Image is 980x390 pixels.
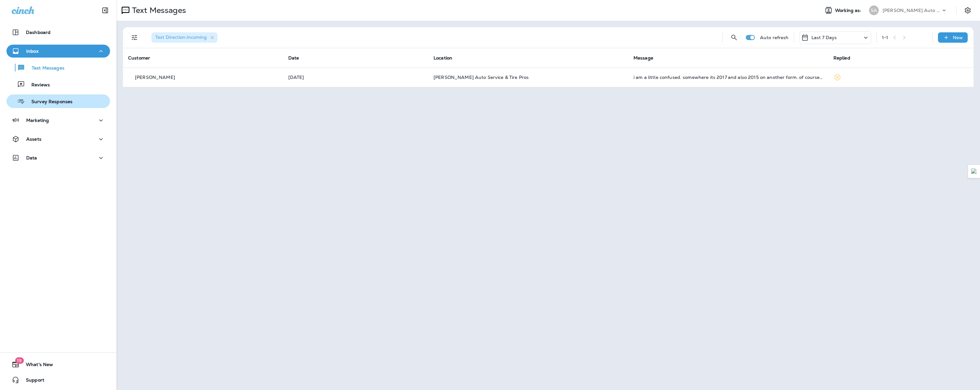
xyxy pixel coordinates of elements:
button: Filters [128,31,141,44]
p: Aug 14, 2025 08:44 PM [288,75,423,80]
p: Reviews [25,82,50,88]
button: Reviews [6,78,110,91]
p: Assets [26,136,41,142]
p: Marketing [26,118,49,123]
span: Text Direction : Incoming [155,34,207,40]
button: 19What's New [6,358,110,371]
p: [PERSON_NAME] [135,75,175,80]
button: Text Messages [6,61,110,74]
button: Data [6,151,110,164]
span: 19 [15,357,24,364]
span: Message [633,55,653,61]
p: Survey Responses [25,99,72,105]
p: Auto refresh [760,35,789,40]
span: Date [288,55,299,61]
span: Replied [833,55,850,61]
button: Settings [962,5,974,16]
div: SA [869,5,879,15]
span: Support [19,377,44,385]
img: Detect Auto [971,168,977,174]
button: Search Messages [728,31,741,44]
span: Location [434,55,452,61]
span: What's New [19,362,53,370]
p: Text Messages [129,5,186,15]
button: Support [6,374,110,386]
span: Customer [128,55,150,61]
p: Data [26,155,37,160]
p: New [953,35,963,40]
p: Last 7 Days [811,35,837,40]
button: Survey Responses [6,94,110,108]
button: Dashboard [6,26,110,39]
button: Marketing [6,114,110,127]
div: i am a little confused. somewhere its 2017 and also 2015 on another form. of course i dont see 20... [633,75,823,80]
p: [PERSON_NAME] Auto Service & Tire Pros [883,8,941,13]
button: Inbox [6,45,110,58]
span: Working as: [835,8,863,13]
span: [PERSON_NAME] Auto Service & Tire Pros [434,74,529,80]
div: Text Direction:Incoming [151,32,217,43]
div: 1 - 1 [882,35,888,40]
button: Collapse Sidebar [96,4,114,17]
p: Inbox [26,49,39,54]
button: Assets [6,133,110,146]
p: Dashboard [26,30,50,35]
p: Text Messages [25,65,64,71]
